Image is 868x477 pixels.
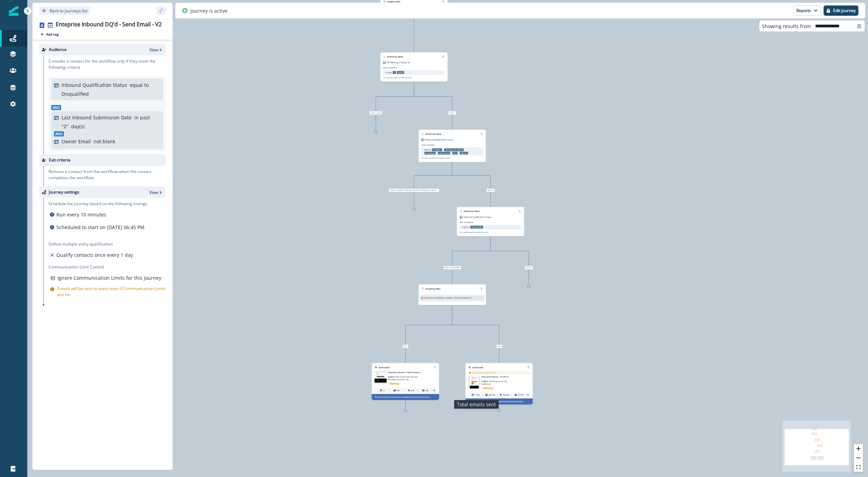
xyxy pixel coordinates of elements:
div: Send emailRemoveemail asset unavailableEnterprise Inbound - DQed DynamicsSubject: Get Started wit... [372,363,439,400]
p: Exit criteria [49,157,70,163]
p: Journey is active [190,7,228,14]
g: Edge from 9a3de999-2522-4a3c-973f-463d34d14828 to node-edge-label76dcd4e8-dd10-478d-9e0f-e0c9cad9... [490,237,529,265]
g: Edge from 9a3de999-2522-4a3c-973f-463d34d14828 to node-edge-label4d1fd38a-bc1d-4f9c-9050-16a76643... [452,237,490,265]
span: Following up on Clay Enterprise [482,380,507,385]
p: Add tag [46,32,58,36]
p: 66.71% [489,394,495,396]
p: Define multiple entry qualification [49,241,134,247]
div: Default [427,111,477,115]
img: Inflection [9,6,18,16]
div: Branch by filterRemoveInbound Form Referrercontains microsoft-dynamics [419,284,486,305]
p: Communication Limit overrides are applied to this email by the Journey [378,396,429,398]
span: False [496,345,502,348]
p: Remove a contact from the workflow when the contact completes the workflow [49,169,166,181]
div: Default [504,266,554,269]
p: contains [446,296,453,299]
p: with conditions: [460,221,474,224]
div: Branch by valueRemoveInbound Qualification Statuswith conditions:equal to DisqualifiedThe Values ... [457,207,524,236]
p: Scheduled to start on [DATE] 06:45 PM [56,224,145,231]
p: Consider a contact for the workflow only if they meet the following criteria [49,58,166,70]
p: This asset has overrides for From [472,372,496,374]
ul: , , , , , [424,148,473,155]
p: Inbound Qualification Status [62,81,127,89]
button: Go back [39,6,90,15]
p: Back to journeys list [50,8,87,14]
p: View [149,189,158,195]
p: Branch by value [464,210,479,213]
p: equal to [130,81,149,89]
button: sidebar collapse toggle [156,6,166,15]
g: Edge from 57703a17-29ac-4d4d-bd3b-d68ff69a6bdf to node-edge-label2cd5734e-2e66-4414-a55b-82390ed0... [376,82,414,111]
p: in past [386,71,392,74]
div: Branch by valueRemoveRH Meeting Created Atwith conditions:in past 1day(s)The Values would be eval... [380,52,448,81]
div: True [380,345,431,348]
div: False [474,345,524,348]
p: 3.17% [518,394,523,396]
button: fit view [854,463,863,472]
img: email asset unavailable [470,375,478,388]
p: day(s) [71,123,84,130]
p: not blank [94,138,115,145]
p: Agency [460,152,468,155]
p: Inbound Qualification Status [425,138,453,141]
p: Send email [379,366,390,369]
div: equal to Disqualified [427,266,477,269]
p: 0% [426,389,429,392]
span: Get Started with Clay and Microsoft Dynamics 365 [388,375,418,381]
p: with conditions: [421,144,435,146]
div: Branch by valueRemoveInbound Qualification Statuswith conditions:equal to Strategic,Marketing Qua... [419,130,486,162]
p: Journey settings [49,189,79,195]
p: The Values would be evaluated in order. [383,77,412,79]
p: Audience [49,47,67,53]
button: zoom out [854,453,863,463]
p: Subject: [482,378,514,385]
p: Showing results from [762,23,811,30]
p: Disqualified [471,226,483,228]
img: email asset unavailable [375,373,387,383]
p: 1,701 [475,394,480,396]
p: The Values would be evaluated in order. [460,231,489,234]
span: Default [525,266,533,269]
button: Reports [793,5,821,16]
p: Schedule the journey based on the following timings [49,201,147,207]
p: 1 [393,71,396,74]
p: with conditions: [383,66,397,69]
p: in past [134,114,150,121]
span: Marketing [482,386,494,390]
p: " 2 " [62,123,68,130]
span: equal to Strategic, Marketing Qualified, Enterprise, Sales Assist, PLG, Agency [389,189,439,192]
span: True [403,345,408,348]
p: day(s) [397,71,404,74]
p: Edit journey [833,8,856,13]
p: Disqualified [62,90,89,97]
p: equal to [424,148,431,151]
p: Marketing Qualified [444,148,464,151]
p: Emails will be sent to users even if Communication Limits are hit. [57,286,166,298]
p: Enterprise Inbound - DQed Dynamics [388,371,430,374]
p: 0% [397,389,399,392]
p: Inbound Enterprise - Pro Fit v2 [482,375,524,378]
p: Enterprise [424,152,436,155]
g: Edge from 4eef636a-98de-4ad6-9247-605d952d93f4 to node-edge-label2d8ac95b-2772-4464-b3da-8d8367ce... [452,163,490,188]
button: View [149,47,163,53]
span: Default [487,189,494,192]
span: And [54,131,64,136]
p: Owner Email [62,138,91,145]
p: 0% [411,389,414,392]
p: microsoft-dynamics [454,296,472,299]
button: zoom in [854,444,863,453]
div: Default [465,189,516,192]
p: equal to [462,226,469,228]
button: View [149,189,163,195]
g: Edge from 354dd7ea-de5d-4983-a6f1-efeb24b3baeb to node-edge-labeld3994f87-2879-46d1-9976-a3d3a59e... [452,305,499,344]
p: Subject: [388,374,421,381]
button: Edit journey [824,5,858,16]
p: Last Inbound Submission Date [62,114,132,121]
span: in past 1 day(s) [369,111,382,115]
p: Ignore Communication Limits for this Journey [57,274,161,281]
div: in past 1 day(s) [351,111,401,115]
p: Communication Limit Control [49,264,166,270]
p: View [149,47,158,53]
p: Inbound Qualification Status [464,215,492,218]
p: Run every 10 minutes [56,211,106,218]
